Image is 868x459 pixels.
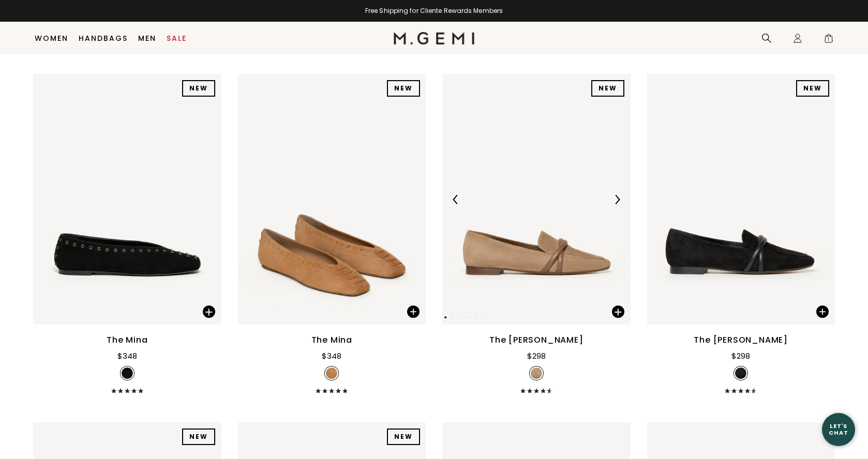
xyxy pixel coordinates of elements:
[647,74,835,393] a: The [PERSON_NAME]$298
[107,334,147,346] div: The Mina
[731,350,750,362] div: $298
[311,334,352,346] div: The Mina
[33,74,221,325] img: The Mina
[489,334,583,346] div: The [PERSON_NAME]
[35,34,68,42] a: Women
[824,35,834,45] span: 1
[387,80,420,97] div: NEW
[531,368,542,379] img: v_7396490182715_SWATCH_50x.jpg
[138,34,156,42] a: Men
[182,429,215,445] div: NEW
[117,350,137,362] div: $348
[612,195,622,204] img: Next Arrow
[387,429,420,445] div: NEW
[238,74,426,393] a: The Mina$348
[527,350,546,362] div: $298
[79,34,128,42] a: Handbags
[326,368,337,379] img: v_7387698102331_SWATCH_50x.jpg
[167,34,187,42] a: Sale
[442,74,631,393] a: Previous ArrowNext ArrowThe [PERSON_NAME]$298
[182,80,215,97] div: NEW
[238,74,426,325] img: The Mina
[694,334,788,346] div: The [PERSON_NAME]
[647,74,835,325] img: The Brenda
[33,74,221,393] a: The Mina$348
[394,32,475,44] img: M.Gemi
[122,368,133,379] img: v_7387698167867_SWATCH_50x.jpg
[591,80,624,97] div: NEW
[822,423,855,436] div: Let's Chat
[796,80,829,97] div: NEW
[735,368,746,379] img: v_7396490084411_SWATCH_50x.jpg
[322,350,341,362] div: $348
[451,195,460,204] img: Previous Arrow
[442,74,631,325] img: The Brenda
